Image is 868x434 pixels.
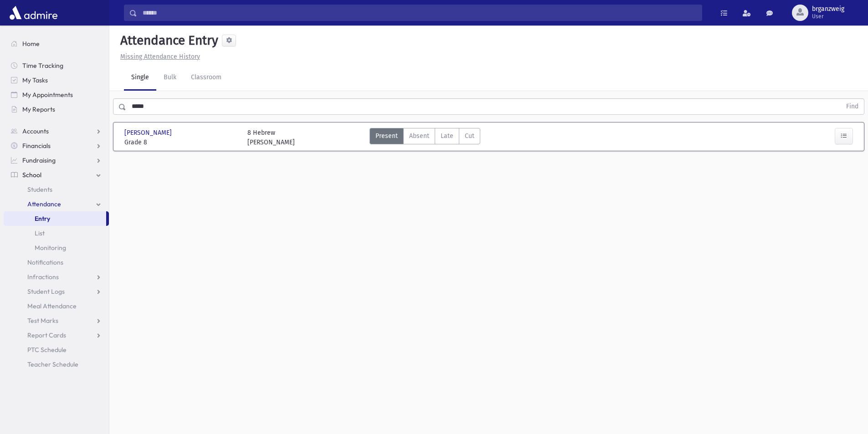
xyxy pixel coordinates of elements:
span: Financials [22,142,51,150]
div: AttTypes [370,128,480,147]
span: My Tasks [22,76,48,84]
h5: Attendance Entry [117,33,218,48]
a: My Reports [4,102,109,117]
span: Accounts [22,127,49,135]
span: Students [27,185,52,194]
span: School [22,171,41,179]
a: School [4,168,109,182]
a: Student Logs [4,284,109,299]
span: Attendance [27,200,61,208]
span: Infractions [27,273,59,281]
span: Late [441,131,453,141]
a: Time Tracking [4,58,109,73]
span: Time Tracking [22,61,63,70]
span: Cut [465,131,474,141]
span: Monitoring [35,244,66,252]
a: Entry [4,211,106,226]
span: Student Logs [27,287,65,296]
a: Monitoring [4,240,109,255]
a: Report Cards [4,328,109,342]
span: brganzweig [812,5,844,13]
a: Students [4,182,109,197]
span: My Reports [22,105,55,113]
a: Infractions [4,270,109,284]
span: Present [375,131,398,141]
img: AdmirePro [7,4,60,22]
span: Fundraising [22,156,56,164]
span: Report Cards [27,331,66,339]
span: Grade 8 [124,138,238,147]
span: User [812,13,844,20]
a: Fundraising [4,153,109,168]
span: Test Marks [27,317,58,325]
span: My Appointments [22,91,73,99]
a: List [4,226,109,240]
a: Single [124,65,156,91]
div: 8 Hebrew [PERSON_NAME] [247,128,295,147]
span: Meal Attendance [27,302,77,310]
button: Find [841,99,864,114]
a: Attendance [4,197,109,211]
a: Accounts [4,124,109,138]
span: [PERSON_NAME] [124,128,174,138]
span: Absent [409,131,429,141]
a: Classroom [184,65,229,91]
u: Missing Attendance History [120,53,200,61]
a: Financials [4,138,109,153]
span: Notifications [27,258,63,266]
span: Teacher Schedule [27,360,78,368]
a: My Tasks [4,73,109,87]
span: PTC Schedule [27,346,67,354]
a: Teacher Schedule [4,357,109,372]
a: Home [4,36,109,51]
a: My Appointments [4,87,109,102]
input: Search [137,5,702,21]
span: Home [22,40,40,48]
a: Meal Attendance [4,299,109,313]
a: Notifications [4,255,109,270]
span: Entry [35,214,50,223]
a: Bulk [156,65,184,91]
span: List [35,229,45,237]
a: Missing Attendance History [117,53,200,61]
a: PTC Schedule [4,342,109,357]
a: Test Marks [4,313,109,328]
